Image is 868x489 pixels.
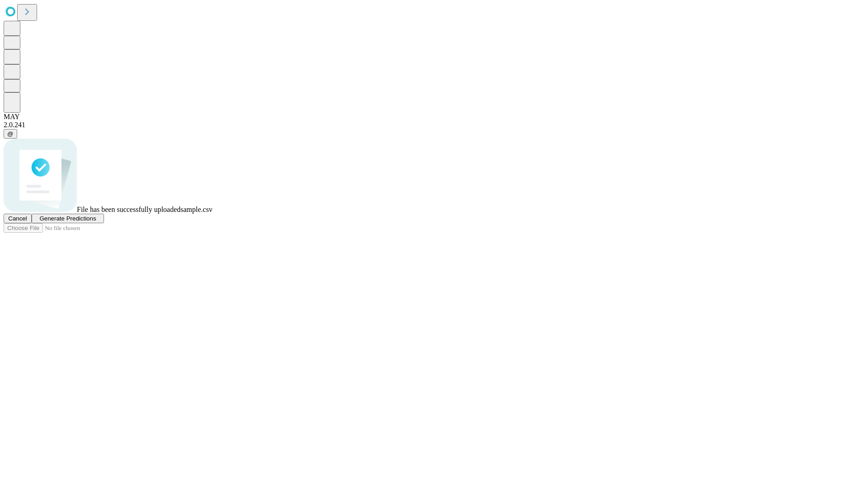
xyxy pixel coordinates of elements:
div: 2.0.241 [4,121,864,129]
button: @ [4,129,17,139]
div: MAY [4,113,864,121]
span: Cancel [8,215,27,222]
button: Cancel [4,214,32,223]
span: sample.csv [180,206,212,213]
span: Generate Predictions [39,215,96,222]
button: Generate Predictions [32,214,104,223]
span: File has been successfully uploaded [77,206,180,213]
span: @ [7,130,14,137]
